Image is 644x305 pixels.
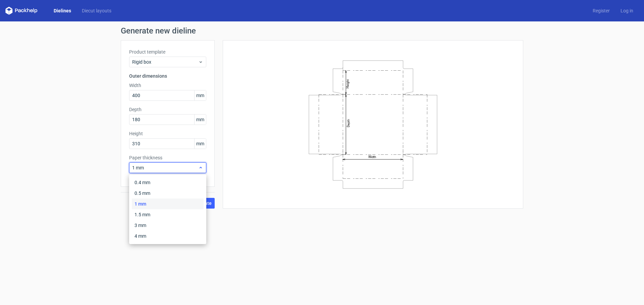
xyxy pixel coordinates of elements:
[132,188,204,199] div: 0.5 mm
[132,177,204,188] div: 0.4 mm
[194,90,206,100] span: mm
[129,106,206,113] label: Depth
[129,73,206,79] h3: Outer dimensions
[132,231,204,241] div: 4 mm
[346,119,350,127] text: Depth
[132,209,204,220] div: 1.5 mm
[132,199,204,209] div: 1 mm
[615,7,639,14] a: Log in
[368,155,376,159] text: Width
[129,154,206,161] label: Paper thickness
[587,7,615,14] a: Register
[194,139,206,149] span: mm
[132,164,198,171] span: 1 mm
[129,130,206,137] label: Height
[132,59,198,65] span: Rigid box
[132,220,204,231] div: 3 mm
[121,27,523,35] h1: Generate new dieline
[346,79,350,88] text: Height
[194,115,206,125] span: mm
[129,49,206,55] label: Product template
[129,82,206,89] label: Width
[76,7,117,14] a: Diecut layouts
[48,7,76,14] a: Dielines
